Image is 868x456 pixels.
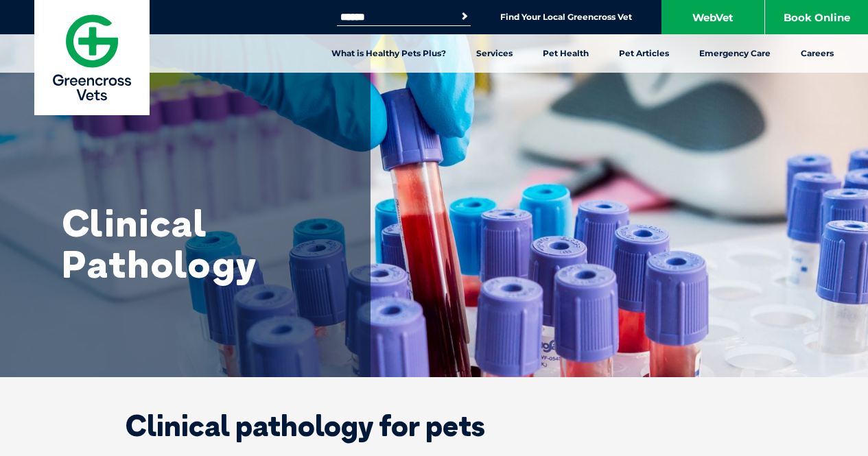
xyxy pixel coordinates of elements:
[78,411,791,440] h1: Clinical pathology for pets
[684,34,786,73] a: Emergency Care
[62,202,336,285] h1: Clinical Pathology
[316,34,461,73] a: What is Healthy Pets Plus?
[786,34,849,73] a: Careers
[528,34,604,73] a: Pet Health
[604,34,684,73] a: Pet Articles
[458,10,471,23] button: Search
[500,12,632,23] a: Find Your Local Greencross Vet
[461,34,528,73] a: Services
